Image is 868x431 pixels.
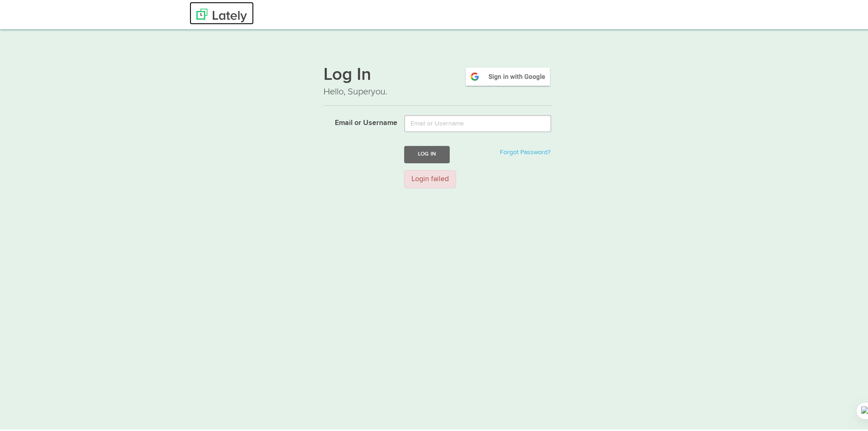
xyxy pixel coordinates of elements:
[324,64,551,83] h1: Log In
[324,83,551,97] p: Hello, Superyou.
[404,168,456,187] div: Login failed
[404,144,450,161] button: Log In
[500,147,550,154] a: Forgot Password?
[196,7,247,21] img: Lately
[464,64,551,85] img: google-signin.png
[317,113,397,127] label: Email or Username
[404,113,551,130] input: Email or Username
